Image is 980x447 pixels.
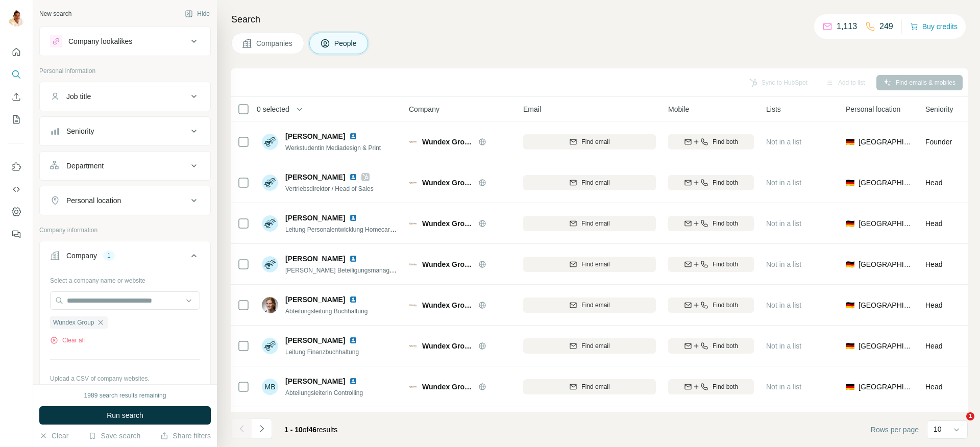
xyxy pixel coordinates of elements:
img: LinkedIn logo [349,132,357,140]
iframe: Intercom live chat [945,412,970,437]
p: Company information [39,226,211,235]
img: Logo of Wundex Group [409,219,417,228]
span: of [303,426,309,434]
button: Find email [523,379,656,394]
span: results [284,426,337,434]
img: Avatar [262,256,278,272]
div: Select a company name or website [50,272,200,285]
span: Not in a list [766,179,801,187]
span: 🇩🇪 [846,259,854,269]
p: 10 [934,424,942,434]
span: Wundex Group [422,300,473,310]
span: Wundex Group [422,341,473,351]
span: Wundex Group [422,382,473,392]
span: [GEOGRAPHIC_DATA] [859,178,913,188]
span: Not in a list [766,383,801,391]
button: Clear [39,431,68,441]
div: 1 [103,251,115,260]
span: Abteilungsleitung Buchhaltung [285,308,367,315]
span: Find email [581,260,609,269]
div: Seniority [66,126,94,136]
span: Head [925,260,942,268]
span: Head [925,301,942,309]
button: Enrich CSV [8,88,24,106]
div: New search [39,9,71,18]
div: 1989 search results remaining [84,391,166,400]
span: Companies [256,38,293,48]
p: 1,113 [837,20,857,33]
button: My lists [8,110,24,129]
span: Find email [581,219,609,228]
img: Logo of Wundex Group [409,138,417,146]
span: [PERSON_NAME] [285,294,345,305]
img: LinkedIn logo [349,295,357,304]
p: Personal information [39,66,211,76]
img: Avatar [262,338,278,354]
img: Logo of Wundex Group [409,383,417,391]
img: LinkedIn logo [349,255,357,263]
span: Company [409,104,439,114]
span: 🇩🇪 [846,341,854,351]
button: Share filters [160,431,211,441]
img: Avatar [262,175,278,191]
span: Find both [713,301,738,310]
button: Job title [40,84,210,109]
button: Find both [668,175,754,190]
span: [PERSON_NAME] [285,376,345,386]
button: Use Surfe on LinkedIn [8,158,24,176]
span: 🇩🇪 [846,137,854,147]
button: Find both [668,297,754,313]
span: [GEOGRAPHIC_DATA] [859,341,913,351]
span: Not in a list [766,301,801,309]
p: 249 [879,20,893,33]
span: Wundex Group [422,259,473,269]
span: Not in a list [766,138,801,146]
button: Find email [523,134,656,150]
span: Head [925,219,942,228]
span: [GEOGRAPHIC_DATA] [859,259,913,269]
span: [GEOGRAPHIC_DATA] [859,382,913,392]
button: Dashboard [8,203,24,221]
span: Find both [713,178,738,187]
span: People [334,38,358,48]
span: Email [523,104,541,114]
img: Logo of Wundex Group [409,342,417,350]
span: Wundex Group [422,137,473,147]
div: Department [66,161,104,171]
span: [PERSON_NAME] [285,213,345,223]
img: LinkedIn logo [349,214,357,222]
span: Founder [925,138,952,146]
span: 🇩🇪 [846,300,854,310]
span: Find email [581,178,609,187]
span: Seniority [925,104,953,114]
span: Run search [107,410,143,420]
span: Rows per page [871,425,919,435]
button: Buy credits [910,19,958,34]
button: Use Surfe API [8,180,24,198]
span: 🇩🇪 [846,178,854,188]
button: Quick start [8,43,24,61]
img: Logo of Wundex Group [409,179,417,187]
img: LinkedIn logo [349,173,357,181]
span: Leitung Finanzbuchhaltung [285,349,359,356]
button: Company lookalikes [40,29,210,54]
span: [PERSON_NAME] [285,172,345,182]
button: Department [40,154,210,178]
span: Wundex Group [422,178,473,188]
span: Not in a list [766,342,801,350]
span: Find both [713,219,738,228]
span: Find both [713,341,738,351]
span: [PERSON_NAME] [285,131,345,141]
button: Personal location [40,188,210,213]
img: Logo of Wundex Group [409,260,417,268]
span: 1 [966,412,974,420]
button: Hide [178,6,217,21]
span: Head [925,383,942,391]
button: Clear all [50,336,85,345]
button: Find email [523,175,656,190]
div: MB [262,379,278,395]
button: Feedback [8,225,24,243]
span: Vertriebsdirektor / Head of Sales [285,185,374,192]
span: 46 [309,426,317,434]
button: Company1 [40,243,210,272]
